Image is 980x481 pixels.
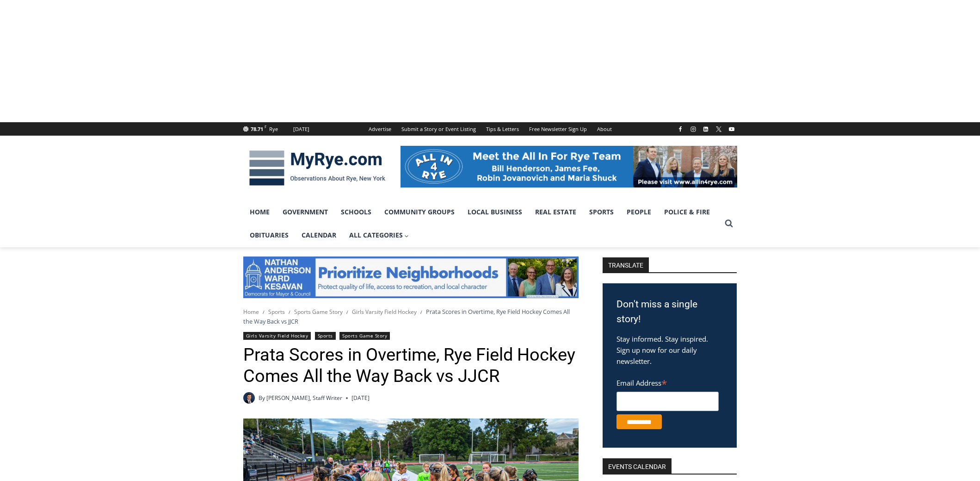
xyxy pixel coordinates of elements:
a: Author image [243,392,255,404]
a: Sports Game Story [294,308,343,316]
a: Schools [334,200,378,224]
a: Community Groups [378,200,461,224]
a: X [713,124,724,135]
a: About [592,122,617,136]
a: Sports [315,332,336,340]
a: Government [276,200,334,224]
a: Advertise [364,122,396,136]
h3: Don't miss a single story! [616,297,723,326]
img: Charlie Morris headshot PROFESSIONAL HEADSHOT [243,392,255,404]
span: All Categories [349,230,409,240]
time: [DATE] [351,394,370,402]
a: Instagram [688,124,699,135]
a: Facebook [675,124,686,135]
span: By [259,394,265,402]
a: Local Business [461,200,529,224]
h1: Prata Scores in Overtime, Rye Field Hockey Comes All the Way Back vs JJCR [243,344,579,387]
span: F [265,124,266,129]
a: Home [243,200,276,224]
span: 78.71 [251,125,263,132]
span: / [263,309,265,315]
a: Girls Varsity Field Hockey [243,332,311,340]
img: MyRye.com [243,144,391,192]
a: People [620,200,658,224]
a: Linkedin [700,124,711,135]
a: Sports [268,308,285,316]
a: Calendar [295,224,343,247]
label: Email Address [616,374,719,390]
span: / [420,309,422,315]
span: Prata Scores in Overtime, Rye Field Hockey Comes All the Way Back vs JJCR [243,307,570,325]
a: [PERSON_NAME], Staff Writer [266,394,342,402]
img: All in for Rye [401,146,737,187]
div: [DATE] [293,125,309,133]
strong: TRANSLATE [603,257,649,272]
h2: Events Calendar [603,458,672,474]
a: Girls Varsity Field Hockey [352,308,417,316]
a: Sports Game Story [339,332,390,340]
nav: Secondary Navigation [364,122,617,136]
a: Sports [583,200,620,224]
nav: Primary Navigation [243,200,721,247]
a: Home [243,308,259,316]
div: Rye [269,125,278,133]
span: / [346,309,348,315]
a: Submit a Story or Event Listing [396,122,481,136]
a: Obituaries [243,224,295,247]
nav: Breadcrumbs [243,307,579,326]
span: / [289,309,290,315]
a: Police & Fire [658,200,716,224]
a: Real Estate [529,200,583,224]
a: Tips & Letters [481,122,524,136]
a: All Categories [343,224,416,247]
button: View Search Form [721,215,737,232]
a: Free Newsletter Sign Up [524,122,592,136]
p: Stay informed. Stay inspired. Sign up now for our daily newsletter. [616,333,723,367]
a: YouTube [726,124,737,135]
